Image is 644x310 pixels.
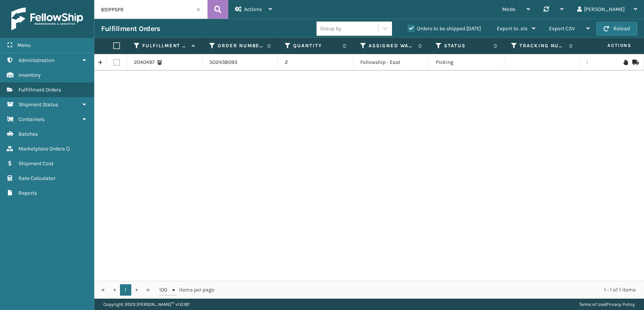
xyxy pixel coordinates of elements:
[225,286,636,294] div: 1 - 1 of 1 items
[429,54,504,71] td: Picking
[18,101,58,108] span: Shipment Status
[18,131,38,137] span: Batches
[101,24,160,33] h3: Fulfillment Orders
[579,302,605,307] a: Terms of Use
[579,299,635,310] div: |
[444,42,490,49] label: Status
[606,302,635,307] a: Privacy Policy
[18,72,41,78] span: Inventory
[632,60,637,65] i: Mark as Shipped
[18,87,61,93] span: Fulfillment Orders
[497,25,527,32] span: Export to .xls
[209,59,237,66] a: SO2438093
[278,54,354,71] td: 2
[18,190,37,196] span: Reports
[103,299,190,310] p: Copyright 2023 [PERSON_NAME]™ v 1.0.187
[244,6,262,12] span: Actions
[520,42,565,49] label: Tracking Number
[18,146,65,152] span: Marketplace Orders
[584,39,636,52] span: Actions
[17,42,31,48] span: Menu
[18,160,54,167] span: Shipment Cost
[120,284,131,296] a: 1
[596,22,637,36] button: Reload
[369,42,414,49] label: Assigned Warehouse
[66,146,70,152] span: ( )
[18,57,54,64] span: Administration
[218,42,263,49] label: Order Number
[11,8,83,30] img: logo
[159,286,171,294] span: 100
[502,6,515,12] span: Mode
[549,25,575,32] span: Export CSV
[142,42,188,49] label: Fulfillment Order Id
[623,60,628,65] i: On Hold
[320,25,341,33] div: Group by
[354,54,429,71] td: Fellowship - East
[159,284,214,296] span: items per page
[18,175,55,181] span: Rate Calculator
[293,42,339,49] label: Quantity
[408,25,481,32] label: Orders to be shipped [DATE]
[134,59,155,66] a: 2040497
[18,116,45,122] span: Containers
